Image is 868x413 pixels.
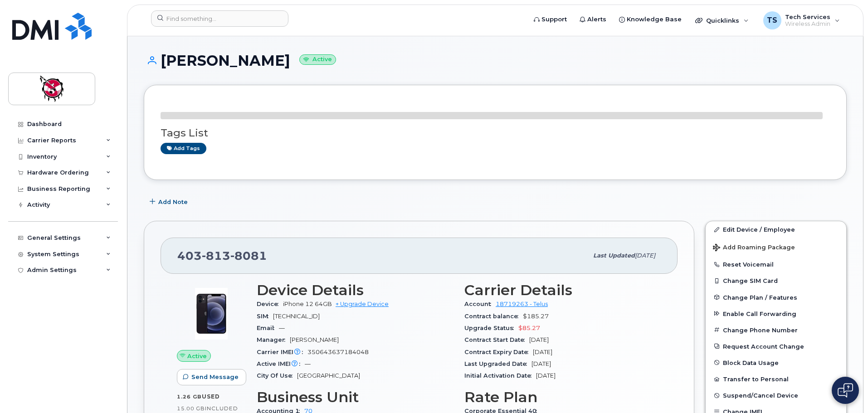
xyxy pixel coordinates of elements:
[283,301,332,307] span: iPhone 12 64GB
[202,393,220,400] span: used
[518,325,540,331] span: $85.27
[257,301,283,307] span: Device
[184,287,239,341] img: image20231002-4137094-4ke690.jpeg
[464,389,661,405] h3: Rate Plan
[464,301,496,307] span: Account
[706,256,846,272] button: Reset Voicemail
[838,383,853,398] img: Open chat
[706,221,846,238] a: Edit Device / Employee
[532,360,551,367] span: [DATE]
[257,349,307,355] span: Carrier IMEI
[177,405,205,412] span: 15.00 GB
[177,394,202,400] span: 1.26 GB
[257,282,454,298] h3: Device Details
[533,349,552,355] span: [DATE]
[257,313,273,320] span: SIM
[257,336,290,343] span: Manager
[273,313,320,320] span: [TECHNICAL_ID]
[536,372,556,379] span: [DATE]
[202,249,230,262] span: 813
[464,325,518,331] span: Upgrade Status
[177,369,246,385] button: Send Message
[464,360,532,367] span: Last Upgraded Date
[464,349,533,355] span: Contract Expiry Date
[523,313,549,320] span: $185.27
[297,372,360,379] span: [GEOGRAPHIC_DATA]
[706,355,846,371] button: Block Data Usage
[257,325,279,331] span: Email
[464,313,523,320] span: Contract balance
[496,301,548,307] a: 18719263 - Telus
[464,282,661,298] h3: Carrier Details
[144,53,847,68] h1: [PERSON_NAME]
[257,372,297,379] span: City Of Use
[706,272,846,289] button: Change SIM Card
[529,336,549,343] span: [DATE]
[464,372,536,379] span: Initial Activation Date
[305,360,311,367] span: —
[723,310,796,317] span: Enable Call Forwarding
[307,349,369,355] span: 350643637184048
[706,338,846,355] button: Request Account Change
[161,127,830,139] h3: Tags List
[706,289,846,306] button: Change Plan / Features
[187,352,207,360] span: Active
[706,322,846,338] button: Change Phone Number
[723,294,797,301] span: Change Plan / Features
[191,373,239,381] span: Send Message
[144,194,195,210] button: Add Note
[257,389,454,405] h3: Business Unit
[279,325,285,331] span: —
[723,392,798,399] span: Suspend/Cancel Device
[158,198,188,206] span: Add Note
[464,336,529,343] span: Contract Start Date
[635,252,655,259] span: [DATE]
[336,301,389,307] a: + Upgrade Device
[161,143,206,154] a: Add tags
[177,249,267,262] span: 403
[706,306,846,322] button: Enable Call Forwarding
[257,360,305,367] span: Active IMEI
[299,54,336,65] small: Active
[706,238,846,256] button: Add Roaming Package
[290,336,339,343] span: [PERSON_NAME]
[706,387,846,403] button: Suspend/Cancel Device
[713,244,795,253] span: Add Roaming Package
[230,249,267,262] span: 8081
[593,252,635,259] span: Last updated
[706,371,846,387] button: Transfer to Personal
